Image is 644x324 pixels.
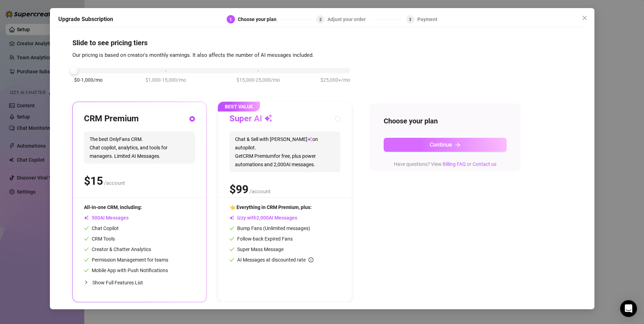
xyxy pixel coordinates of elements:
span: check [84,247,89,252]
span: Chat & Sell with [PERSON_NAME] on autopilot. Get CRM Premium for free, plus power automations and... [229,131,340,172]
h4: Choose your plan [384,116,507,126]
span: BEST VALUE [218,102,260,112]
span: /account [104,180,125,186]
span: 👈 Everything in CRM Premium, plus: [229,204,312,210]
div: Adjust your order [327,15,370,23]
span: Mobile App with Push Notifications [84,268,168,273]
h5: Upgrade Subscription [58,15,113,23]
span: $15,000-25,000/mo [236,76,280,84]
h4: Slide to see pricing tiers [72,38,572,48]
span: Bump Fans (Unlimited messages) [229,225,310,231]
span: Chat Copilot [84,225,119,231]
span: check [84,257,89,262]
span: check [229,226,234,231]
a: Contact us [473,161,496,167]
span: Izzy with AI Messages [229,215,297,221]
div: Open Intercom Messenger [620,300,637,317]
button: Close [579,12,590,23]
span: 1 [229,17,232,22]
span: Creator & Chatter Analytics [84,247,151,252]
button: Continuearrow-right [384,138,507,152]
div: Payment [417,15,437,23]
span: check [229,236,234,241]
span: The best OnlyFans CRM. Chat copilot, analytics, and tools for managers. Limited AI Messages. [84,131,195,164]
span: $ [229,183,248,196]
span: $0-1,000/mo [74,76,103,84]
span: check [84,268,89,273]
a: Billing FAQ [443,161,466,167]
span: Our pricing is based on creator's monthly earnings. It also affects the number of AI messages inc... [72,52,314,58]
span: $25,000+/mo [320,76,350,84]
h3: Super AI [229,113,273,124]
span: /account [249,188,271,195]
span: check [84,226,89,231]
span: All-in-one CRM, including: [84,204,142,210]
span: collapsed [84,280,88,284]
span: AI Messages [84,215,129,221]
span: $1,000-15,000/mo [145,76,186,84]
span: 3 [409,17,411,22]
span: Super Mass Message [229,247,284,252]
span: Permission Management for teams [84,257,168,263]
span: Close [579,15,590,21]
span: Continue [430,141,452,148]
span: check [229,247,234,252]
span: check [229,257,234,262]
span: 2 [319,17,322,22]
span: Show Full Features List [92,280,143,285]
span: arrow-right [455,142,461,148]
span: $ [84,174,103,188]
span: Have questions? View or [394,161,496,167]
h3: CRM Premium [84,113,139,124]
span: close [582,15,587,21]
div: Choose your plan [238,15,281,23]
span: check [84,236,89,241]
span: info-circle [308,257,313,262]
div: Show Full Features List [84,274,195,291]
span: CRM Tools [84,236,115,242]
span: AI Messages at discounted rate [237,257,313,263]
span: Follow-back Expired Fans [229,236,293,242]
